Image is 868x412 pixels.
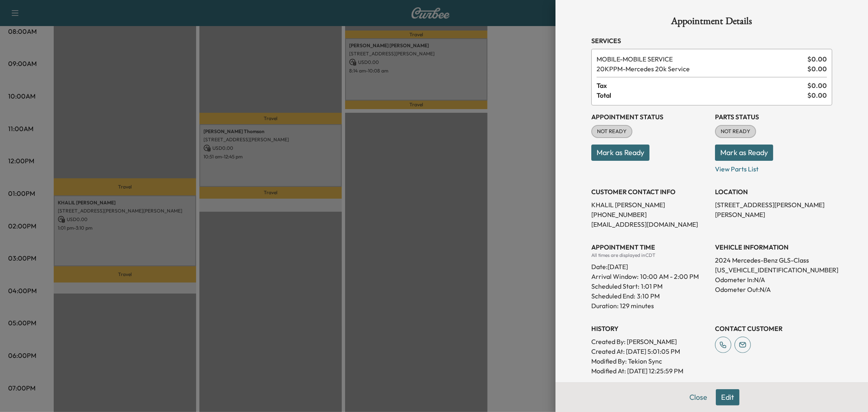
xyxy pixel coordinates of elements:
[591,281,639,291] p: Scheduled Start:
[591,356,708,366] p: Modified By : Tekion Sync
[715,145,773,161] button: Mark as Ready
[807,54,827,64] span: $ 0.00
[597,81,807,90] span: Tax
[641,281,662,291] p: 1:01 PM
[591,145,649,161] button: Mark as Ready
[637,291,660,301] p: 3:10 PM
[591,346,708,356] p: Created At : [DATE] 5:01:05 PM
[591,210,708,219] p: [PHONE_NUMBER]
[591,16,832,29] h1: Appointment Details
[591,301,708,311] p: Duration: 129 minutes
[591,36,832,46] h3: Services
[715,187,832,197] h3: LOCATION
[591,366,708,376] p: Modified At : [DATE] 12:25:59 PM
[715,242,832,252] h3: VEHICLE INFORMATION
[591,219,708,229] p: [EMAIL_ADDRESS][DOMAIN_NAME]
[597,90,807,100] span: Total
[597,64,804,74] span: Mercedes 20k Service
[715,324,832,333] h3: CONTACT CUSTOMER
[715,112,832,122] h3: Parts Status
[716,389,739,405] button: Edit
[591,337,708,346] p: Created By : [PERSON_NAME]
[592,127,632,136] span: NOT READY
[807,64,827,74] span: $ 0.00
[715,285,832,294] p: Odometer Out: N/A
[591,242,708,252] h3: APPOINTMENT TIME
[591,252,708,259] div: All times are displayed in CDT
[640,272,699,281] span: 10:00 AM - 2:00 PM
[591,200,708,210] p: KHALIL [PERSON_NAME]
[591,187,708,197] h3: CUSTOMER CONTACT INFO
[715,255,832,265] p: 2024 Mercedes-Benz GLS-Class
[715,161,832,174] p: View Parts List
[684,389,713,405] button: Close
[591,324,708,333] h3: History
[597,54,804,64] span: MOBILE SERVICE
[715,275,832,285] p: Odometer In: N/A
[591,259,708,272] div: Date: [DATE]
[591,272,708,281] p: Arrival Window:
[591,112,708,122] h3: Appointment Status
[715,200,832,219] p: [STREET_ADDRESS][PERSON_NAME][PERSON_NAME]
[716,127,755,136] span: NOT READY
[715,265,832,275] p: [US_VEHICLE_IDENTIFICATION_NUMBER]
[807,81,827,90] span: $ 0.00
[591,291,635,301] p: Scheduled End:
[807,90,827,100] span: $ 0.00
